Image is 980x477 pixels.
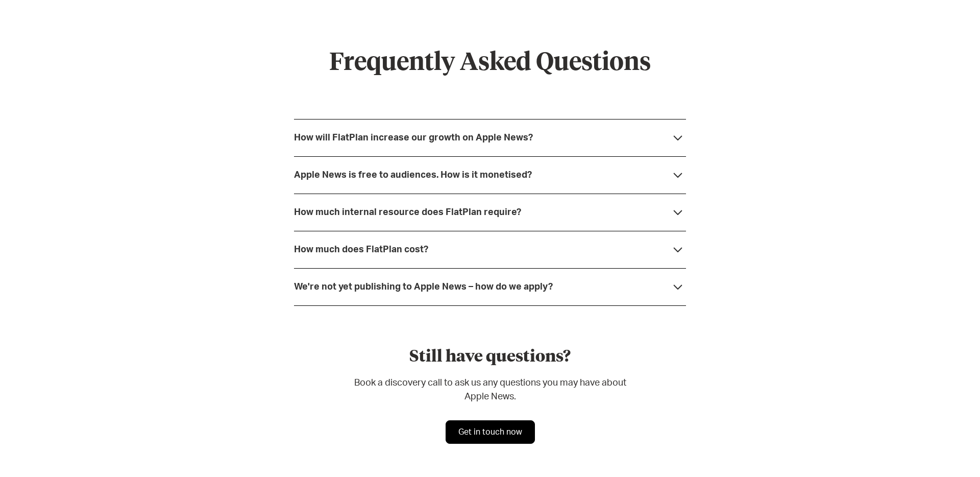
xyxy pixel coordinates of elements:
p: Book a discovery call to ask us any questions you may have about Apple News. [347,376,633,404]
a: Get in touch now [446,420,535,444]
div: Apple News is free to audiences. How is it monetised? [294,170,532,180]
h2: Frequently Asked Questions [294,49,686,78]
h4: Still have questions? [347,347,633,368]
strong: How much does FlatPlan cost? [294,245,428,254]
strong: We're not yet publishing to Apple News – how do we apply? [294,282,553,292]
div: How much internal resource does FlatPlan require? [294,207,521,218]
div: How will FlatPlan increase our growth on Apple News? [294,133,533,143]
